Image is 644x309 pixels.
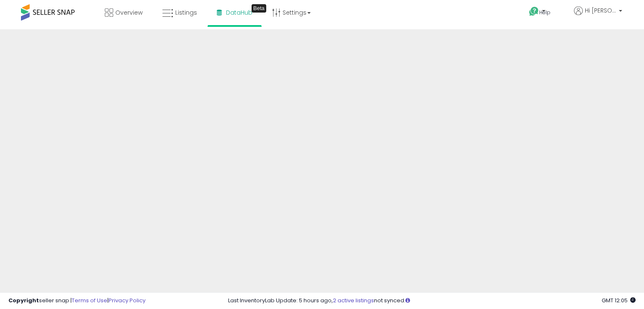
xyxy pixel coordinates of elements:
span: Help [539,9,551,16]
a: Hi [PERSON_NAME] [574,6,622,25]
i: Get Help [529,6,539,17]
span: Overview [115,8,143,17]
span: 2025-10-7 12:05 GMT [602,296,636,304]
div: seller snap | | [8,297,145,305]
a: Privacy Policy [109,296,145,304]
strong: Copyright [8,296,39,304]
a: Terms of Use [72,296,107,304]
a: 2 active listings [333,296,374,304]
span: DataHub [226,8,252,17]
span: Hi [PERSON_NAME] [585,6,616,15]
div: Tooltip anchor [252,4,266,13]
span: Listings [175,8,197,17]
div: Last InventoryLab Update: 5 hours ago, not synced. [228,297,636,305]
